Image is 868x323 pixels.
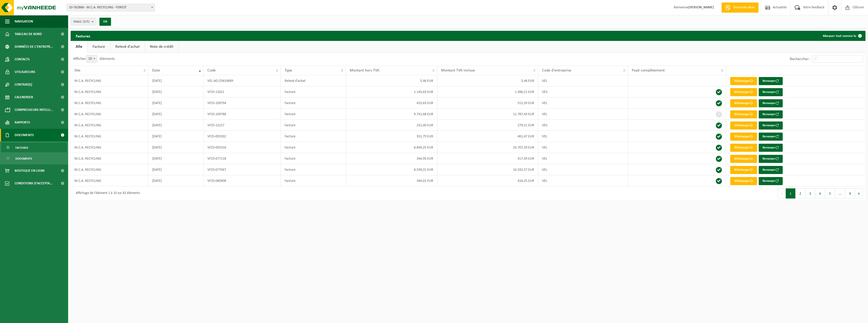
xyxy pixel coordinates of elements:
[845,188,855,198] button: 9
[346,164,437,175] td: 8.539,31 EUR
[148,97,204,109] td: [DATE]
[437,86,538,97] td: 1.386,21 EUR
[346,153,437,164] td: 344,95 EUR
[99,18,111,26] button: OK
[281,131,346,142] td: Facture
[689,6,714,9] strong: [PERSON_NAME]
[281,109,346,120] td: Facture
[15,28,42,40] span: Tableau de bord
[281,97,346,109] td: Facture
[281,164,346,175] td: Facture
[110,41,145,53] a: Relevé d'achat
[204,86,281,97] td: VF25-12621
[538,120,628,131] td: VES
[204,164,281,175] td: VF25-077047
[148,164,204,175] td: [DATE]
[730,88,757,96] a: Télécharger
[437,75,538,86] td: 5,46 EUR
[204,142,281,153] td: VF25-092316
[346,97,437,109] td: 423,63 EUR
[730,99,757,107] a: Télécharger
[67,4,155,11] span: 10-762866 - M.C.A. RECYCLING - FOREST
[759,110,783,118] button: Renvoyer
[796,188,805,198] button: 2
[152,68,160,72] span: Date
[285,68,292,72] span: Type
[732,5,756,10] span: Demande devis
[759,121,783,130] button: Renvoyer
[437,131,538,142] td: 401,47 EUR
[15,53,30,66] span: Contacts
[71,97,148,109] td: M.C.A. RECYCLING
[148,109,204,120] td: [DATE]
[721,3,758,13] a: Demande devis
[281,153,346,164] td: Facture
[15,40,53,53] span: Données de l'entrepr...
[71,41,87,53] a: Alle
[71,75,148,86] td: M.C.A. RECYCLING
[437,175,538,186] td: 416,25 EUR
[15,66,35,78] span: Utilisateurs
[790,57,810,61] label: Rechercher:
[819,31,865,41] button: Marquer tout comme lu
[15,116,30,129] span: Rapports
[148,120,204,131] td: [DATE]
[759,166,783,174] button: Renvoyer
[15,15,33,28] span: Navigation
[730,177,757,185] a: Télécharger
[86,55,97,62] span: 10
[281,142,346,153] td: Facture
[730,155,757,163] a: Télécharger
[437,97,538,109] td: 512,59 EUR
[74,68,80,72] span: Site
[148,75,204,86] td: [DATE]
[71,109,148,120] td: M.C.A. RECYCLING
[855,188,863,198] button: Next
[759,99,783,107] button: Renvoyer
[15,154,32,163] span: Documents
[538,142,628,153] td: VEL
[15,129,34,141] span: Documents
[15,104,53,116] span: Compresseurs intelli...
[538,97,628,109] td: VEL
[207,68,216,72] span: Code
[71,164,148,175] td: M.C.A. RECYCLING
[73,57,115,61] label: Afficher éléments
[204,120,281,131] td: VF25-12227
[437,164,538,175] td: 10.332,57 EUR
[15,177,53,190] span: Conditions d'accepta...
[281,120,346,131] td: Facture
[759,88,783,96] button: Renvoyer
[632,68,665,72] span: Payé complètement
[759,77,783,85] button: Renvoyer
[437,109,538,120] td: 11.787,43 EUR
[346,75,437,86] td: 5,46 EUR
[825,188,835,198] button: 5
[281,75,346,86] td: Relevé d'achat
[204,153,281,164] td: VF25-077118
[83,20,90,23] count: (5/5)
[148,131,204,142] td: [DATE]
[538,131,628,142] td: VEL
[437,153,538,164] td: 417,39 EUR
[350,68,379,72] span: Montant hors TVA
[204,75,281,86] td: VEL-AO-25810689
[71,31,95,41] h2: Factures
[815,188,825,198] button: 4
[759,177,783,185] button: Renvoyer
[1,143,67,152] a: Factures
[204,131,281,142] td: VF25-092332
[538,153,628,164] td: VEL
[538,75,628,86] td: VEL
[148,86,204,97] td: [DATE]
[86,55,97,63] span: 10
[538,86,628,97] td: VES
[786,188,796,198] button: 1
[71,142,148,153] td: M.C.A. RECYCLING
[88,41,110,53] a: Facture
[346,142,437,153] td: 8.849,25 EUR
[1,154,67,163] a: Documents
[730,144,757,152] a: Télécharger
[71,175,148,186] td: M.C.A. RECYCLING
[346,109,437,120] td: 9.741,68 EUR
